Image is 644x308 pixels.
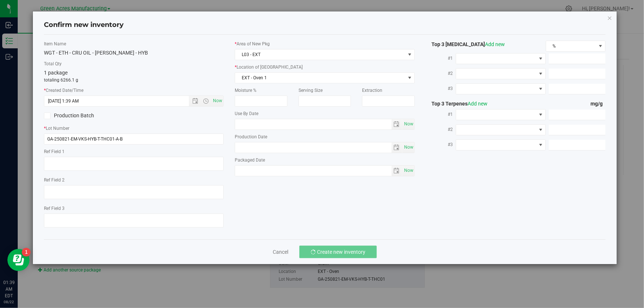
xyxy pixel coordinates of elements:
[426,41,505,47] span: Top 3 [MEDICAL_DATA]
[235,49,405,60] span: L03 - EXT
[22,248,31,257] iframe: Resource center unread badge
[392,166,402,176] span: select
[235,64,414,70] label: Location of [GEOGRAPHIC_DATA]
[44,112,128,120] label: Production Batch
[426,67,456,80] label: #2
[402,166,414,176] span: select
[44,70,68,76] span: 1 package
[468,101,488,107] a: Add new
[44,205,224,212] label: Ref Field 3
[235,41,414,47] label: Area of New Pkg
[402,142,415,153] span: Set Current date
[392,119,402,129] span: select
[317,249,365,255] span: Create new inventory
[44,148,224,155] label: Ref Field 1
[426,138,456,151] label: #3
[426,123,456,136] label: #2
[211,96,224,106] span: Set Current date
[426,108,456,121] label: #1
[7,249,30,271] iframe: Resource center
[235,110,414,117] label: Use By Date
[235,157,414,163] label: Packaged Date
[426,82,456,95] label: #3
[200,98,212,104] span: Open the time view
[235,134,414,140] label: Production Date
[485,41,505,47] a: Add new
[426,101,488,107] span: Top 3 Terpenes
[426,52,456,65] label: #1
[189,98,202,104] span: Open the date view
[235,87,287,94] label: Moisture %
[362,87,414,94] label: Extraction
[44,77,224,83] p: totaling 6266.1 g
[44,177,224,183] label: Ref Field 2
[44,41,224,47] label: Item Name
[44,60,224,67] label: Total Qty
[44,20,124,30] h4: Confirm new inventory
[402,119,414,129] span: select
[44,49,224,57] div: WGT - ETH - CRU OIL - [PERSON_NAME] - HYB
[235,73,405,83] span: EXT - Oven 1
[405,73,414,83] span: select
[44,87,224,94] label: Created Date/Time
[402,119,415,129] span: Set Current date
[590,101,606,107] span: mg/g
[392,142,402,153] span: select
[402,165,415,176] span: Set Current date
[402,142,414,153] span: select
[299,246,377,258] button: Create new inventory
[546,41,596,51] span: %
[299,87,351,94] label: Serving Size
[44,125,224,132] label: Lot Number
[273,248,288,256] a: Cancel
